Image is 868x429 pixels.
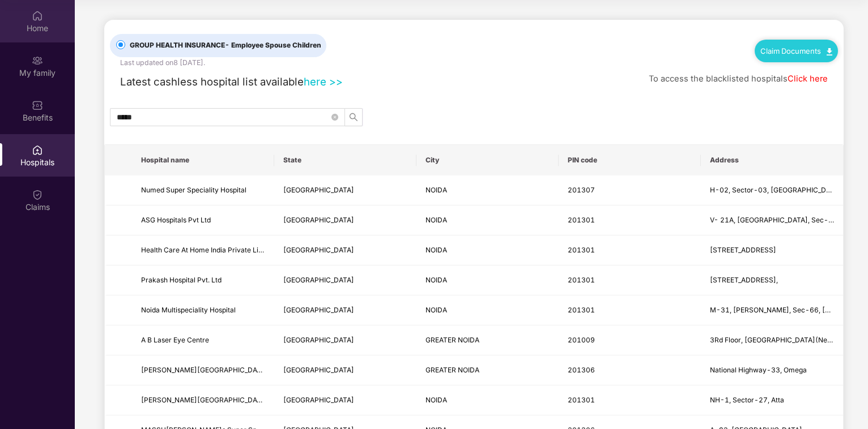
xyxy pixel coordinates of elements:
[283,186,354,194] span: [GEOGRAPHIC_DATA]
[788,74,828,84] a: Click here
[283,306,354,314] span: [GEOGRAPHIC_DATA]
[568,336,595,344] span: 201009
[132,145,274,175] th: Hospital name
[132,295,274,325] td: Noida Multispeciality Hospital
[701,295,843,325] td: M-31, Mamura, Sec-66, Noida
[426,246,447,254] span: NOIDA
[141,366,268,374] span: [PERSON_NAME][GEOGRAPHIC_DATA]
[331,114,338,121] span: close-circle
[274,325,416,355] td: Uttar Pradesh
[416,175,559,205] td: NOIDA
[283,336,354,344] span: [GEOGRAPHIC_DATA]
[416,385,559,415] td: NOIDA
[132,205,274,235] td: ASG Hospitals Pvt Ltd
[132,325,274,355] td: A B Laser Eye Centre
[274,355,416,385] td: Uttar Pradesh
[225,41,321,49] span: - Employee Spouse Children
[416,265,559,295] td: NOIDA
[304,75,343,88] a: here >>
[274,295,416,325] td: Uttar Pradesh
[283,246,354,254] span: [GEOGRAPHIC_DATA]
[568,396,595,404] span: 201301
[701,235,843,265] td: D-8, 1st Floor, Sector-3, Noida
[568,366,595,374] span: 201306
[141,396,268,404] span: [PERSON_NAME][GEOGRAPHIC_DATA]
[274,175,416,205] td: Uttar Pradesh
[416,295,559,325] td: NOIDA
[132,385,274,415] td: Vinayak Hospital
[426,336,479,344] span: GREATER NOIDA
[32,55,43,66] img: svg+xml;base64,PHN2ZyB3aWR0aD0iMjAiIGhlaWdodD0iMjAiIHZpZXdCb3g9IjAgMCAyMCAyMCIgZmlsbD0ibm9uZSIgeG...
[559,145,701,175] th: PIN code
[132,355,274,385] td: Sahdeo Hospital
[701,145,843,175] th: Address
[416,325,559,355] td: GREATER NOIDA
[701,205,843,235] td: V- 21A, Atta Market, Sec-27
[710,366,807,374] span: National Highway-33, Omega
[710,246,776,254] span: [STREET_ADDRESS]
[426,186,447,194] span: NOIDA
[274,145,416,175] th: State
[132,175,274,205] td: Numed Super Speciality Hospital
[568,186,595,194] span: 201307
[132,265,274,295] td: Prakash Hospital Pvt. Ltd
[283,216,354,224] span: [GEOGRAPHIC_DATA]
[426,396,447,404] span: NOIDA
[710,156,834,165] span: Address
[710,216,837,224] span: V- 21A, [GEOGRAPHIC_DATA], Sec-27
[701,385,843,415] td: NH-1, Sector-27, Atta
[416,205,559,235] td: NOIDA
[426,216,447,224] span: NOIDA
[426,306,447,314] span: NOIDA
[274,205,416,235] td: Uttar Pradesh
[426,366,479,374] span: GREATER NOIDA
[701,175,843,205] td: H-02, Sector-03, Noida Extension, Greater Noida West
[701,355,843,385] td: National Highway-33, Omega
[701,325,843,355] td: 3Rd Floor, Embark Plaza(Next To Arza Square), Sec-4, Noida Extension
[141,186,246,194] span: Numed Super Speciality Hospital
[32,144,43,156] img: svg+xml;base64,PHN2ZyBpZD0iSG9zcGl0YWxzIiB4bWxucz0iaHR0cDovL3d3dy53My5vcmcvMjAwMC9zdmciIHdpZHRoPS...
[568,306,595,314] span: 201301
[32,10,43,22] img: svg+xml;base64,PHN2ZyBpZD0iSG9tZSIgeG1sbnM9Imh0dHA6Ly93d3cudzMub3JnLzIwMDAvc3ZnIiB3aWR0aD0iMjAiIG...
[141,336,209,344] span: A B Laser Eye Centre
[710,276,778,284] span: [STREET_ADDRESS],
[701,265,843,295] td: D12, 12A, 12B, Sector 33,
[125,40,326,51] span: GROUP HEALTH INSURANCE
[345,113,362,122] span: search
[710,396,784,404] span: NH-1, Sector-27, Atta
[283,366,354,374] span: [GEOGRAPHIC_DATA]
[283,276,354,284] span: [GEOGRAPHIC_DATA]
[568,276,595,284] span: 201301
[141,156,265,165] span: Hospital name
[274,235,416,265] td: Uttar Pradesh
[416,355,559,385] td: GREATER NOIDA
[32,189,43,200] img: svg+xml;base64,PHN2ZyBpZD0iQ2xhaW0iIHhtbG5zPSJodHRwOi8vd3d3LnczLm9yZy8yMDAwL3N2ZyIgd2lkdGg9IjIwIi...
[132,235,274,265] td: Health Care At Home India Private Limited
[120,57,205,68] div: Last updated on 8 [DATE] .
[283,396,354,404] span: [GEOGRAPHIC_DATA]
[827,48,832,55] img: svg+xml;base64,PHN2ZyB4bWxucz0iaHR0cDovL3d3dy53My5vcmcvMjAwMC9zdmciIHdpZHRoPSIxMC40IiBoZWlnaHQ9Ij...
[426,276,447,284] span: NOIDA
[416,235,559,265] td: NOIDA
[141,306,236,314] span: Noida Multispeciality Hospital
[331,112,338,123] span: close-circle
[416,145,559,175] th: City
[32,100,43,111] img: svg+xml;base64,PHN2ZyBpZD0iQmVuZWZpdHMiIHhtbG5zPSJodHRwOi8vd3d3LnczLm9yZy8yMDAwL3N2ZyIgd2lkdGg9Ij...
[568,216,595,224] span: 201301
[141,246,276,254] span: Health Care At Home India Private Limited
[568,246,595,254] span: 201301
[760,46,832,55] a: Claim Documents
[120,75,304,88] span: Latest cashless hospital list available
[274,265,416,295] td: Uttar Pradesh
[274,385,416,415] td: Uttar Pradesh
[141,276,222,284] span: Prakash Hospital Pvt. Ltd
[649,74,788,84] span: To access the blacklisted hospitals
[141,216,211,224] span: ASG Hospitals Pvt Ltd
[344,108,363,126] button: search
